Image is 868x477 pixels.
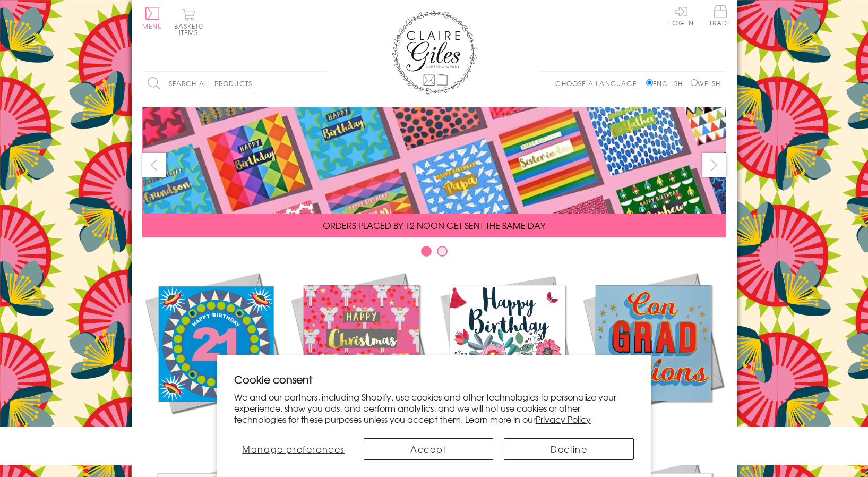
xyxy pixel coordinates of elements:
[242,442,345,455] span: Manage preferences
[142,153,166,177] button: prev
[702,153,726,177] button: next
[234,372,634,387] h2: Cookie consent
[179,21,203,37] span: 0 items
[646,79,688,88] label: English
[234,438,353,460] button: Manage preferences
[142,270,288,437] a: New Releases
[536,413,591,425] a: Privacy Policy
[504,438,634,460] button: Decline
[364,438,494,460] button: Accept
[555,79,644,88] p: Choose a language:
[421,246,432,257] button: Carousel Page 1 (Current Slide)
[668,5,694,26] a: Log In
[691,79,721,88] label: Welsh
[180,424,250,437] span: New Releases
[234,391,634,424] p: We and our partners, including Shopify, use cookies and other technologies to personalize your ex...
[142,7,163,29] button: Menu
[709,5,732,26] span: Trade
[392,11,477,95] img: Claire Giles Greetings Cards
[580,270,726,437] a: Academic
[142,245,726,262] div: Carousel Pagination
[437,246,448,257] button: Carousel Page 2
[646,79,653,86] input: English
[691,79,698,86] input: Welsh
[142,21,163,31] span: Menu
[323,219,545,232] span: ORDERS PLACED BY 12 NOON GET SENT THE SAME DAY
[174,8,203,36] button: Basket0 items
[142,72,328,96] input: Search all products
[288,270,434,437] a: Christmas
[317,72,328,96] input: Search
[434,270,580,437] a: Birthdays
[626,424,681,437] span: Academic
[709,5,732,28] a: Trade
